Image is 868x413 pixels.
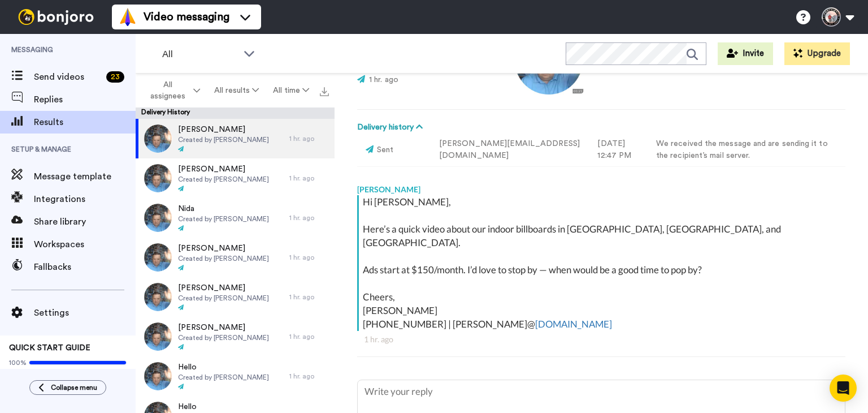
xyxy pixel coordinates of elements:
span: Send videos [34,70,102,84]
span: [PERSON_NAME] [178,164,269,175]
img: da1e7b19-34d6-43b0-b1a8-e3f12bcf8a97-thumb.jpg [144,362,172,390]
div: 1 hr. ago [289,134,329,143]
span: Share library [34,215,136,229]
a: [PERSON_NAME]Created by [PERSON_NAME]1 hr. ago [136,238,335,277]
span: Created by [PERSON_NAME] [178,294,269,303]
span: Results [34,115,136,129]
a: [DOMAIN_NAME] [535,318,612,330]
img: a092da9c-61b9-4ff3-a2ce-7879bb599091-thumb.jpg [144,243,172,272]
a: NidaCreated by [PERSON_NAME]1 hr. ago [136,198,335,238]
div: Domain Overview [43,67,101,74]
td: Sent [357,134,431,167]
div: 1 hr. ago [289,292,329,302]
span: Nida [178,203,269,214]
span: [PERSON_NAME] [178,124,269,135]
span: All assignees [145,79,191,102]
div: 23 [106,71,124,83]
div: 1 hr. ago [289,253,329,262]
div: Delivery History [136,107,335,119]
div: v 4.0.25 [32,18,55,27]
span: Created by [PERSON_NAME] [178,254,269,263]
img: 1d342043-b533-48bf-b7dc-1344dbe32f84-thumb.jpg [144,164,172,192]
div: Domain: [DOMAIN_NAME] [29,29,124,38]
div: Keywords by Traffic [125,67,190,74]
time: [DATE] 12:47 PM [597,140,631,160]
img: export.svg [320,87,329,96]
span: 1 hr. ago [369,76,398,84]
img: 270afda0-aa0c-42ec-991d-bd49fd96ac58-thumb.jpg [144,124,172,153]
span: Collapse menu [51,383,97,392]
div: 1 hr. ago [364,334,839,345]
a: HelloCreated by [PERSON_NAME]1 hr. ago [136,356,335,396]
img: logo_orange.svg [18,18,27,27]
span: Created by [PERSON_NAME] [178,214,269,223]
div: 1 hr. ago [289,332,329,341]
div: Open Intercom Messenger [830,375,857,402]
div: 1 hr. ago [289,372,329,381]
span: [PERSON_NAME] [178,282,269,294]
a: [PERSON_NAME]Created by [PERSON_NAME]1 hr. ago [136,317,335,356]
span: Hello [178,362,269,373]
img: bj-logo-header-white.svg [14,9,98,25]
div: Hi [PERSON_NAME], Here’s a quick video about our indoor billboards in [GEOGRAPHIC_DATA], [GEOGRAP... [363,195,843,331]
button: Collapse menu [29,380,106,395]
span: Fallbacks [34,260,136,274]
span: [PERSON_NAME] [178,322,269,333]
div: 1 hr. ago [289,213,329,222]
img: 43e39e2d-07de-4d8f-96ec-547810a6ba2a-thumb.jpg [144,283,172,311]
span: Hello [178,401,269,412]
a: [PERSON_NAME]Created by [PERSON_NAME]1 hr. ago [136,277,335,317]
span: Video messaging [144,9,229,25]
span: 100% [9,358,27,367]
img: website_grey.svg [18,29,27,38]
a: [PERSON_NAME]Created by [PERSON_NAME]1 hr. ago [136,158,335,198]
img: 83dd54b1-8acd-4d75-b236-a997dfbc6360-thumb.jpg [144,322,172,351]
button: All time [266,80,316,101]
button: All assignees [138,75,207,106]
td: We received the message and are sending it to the recipient’s mail server. [648,134,845,167]
img: tab_keywords_by_traffic_grey.svg [112,66,121,75]
span: Replies [34,93,136,106]
button: Delivery history [357,121,426,134]
span: Created by [PERSON_NAME] [178,333,269,342]
div: 1 hr. ago [289,174,329,183]
span: Message template [34,170,136,183]
button: Upgrade [784,42,850,65]
span: Integrations [34,192,136,206]
span: Settings [34,306,136,320]
img: f08c7ad5-77bd-47a4-9ea3-ec562653084d-thumb.jpg [144,204,172,232]
img: tab_domain_overview_orange.svg [31,66,40,75]
button: All results [207,80,266,101]
button: Export all results that match these filters now. [316,82,332,99]
span: QUICK START GUIDE [9,344,90,352]
button: Invite [718,42,773,65]
td: [PERSON_NAME][EMAIL_ADDRESS][DOMAIN_NAME] [431,134,589,167]
span: Created by [PERSON_NAME] [178,135,269,144]
span: [PERSON_NAME] [178,243,269,254]
span: All [162,48,238,61]
div: [PERSON_NAME] [357,178,845,195]
span: Workspaces [34,238,136,251]
span: Created by [PERSON_NAME] [178,373,269,382]
span: Created by [PERSON_NAME] [178,175,269,184]
img: vm-color.svg [119,8,137,26]
a: [PERSON_NAME]Created by [PERSON_NAME]1 hr. ago [136,119,335,158]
